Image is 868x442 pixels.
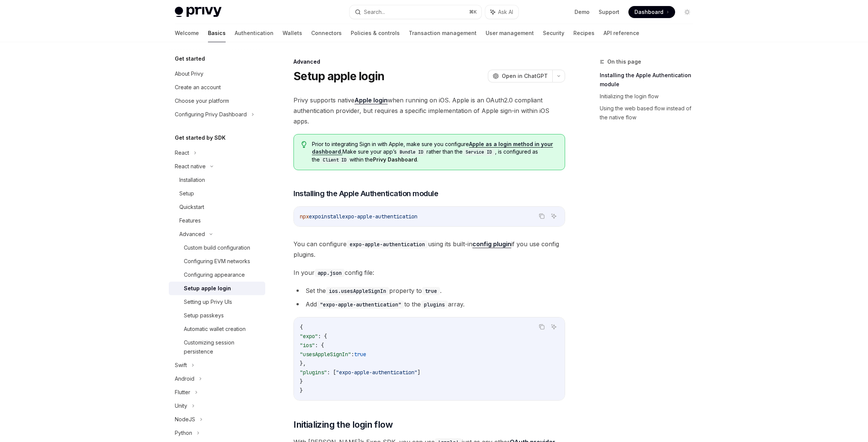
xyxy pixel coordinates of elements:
a: Wallets [283,24,302,42]
code: Bundle ID [397,148,426,156]
a: Transaction management [409,24,477,42]
span: Ask AI [498,8,513,16]
a: Setup [169,187,265,200]
a: Policies & controls [351,24,400,42]
span: expo [309,213,321,220]
div: Setup apple login [184,284,231,293]
div: Automatic wallet creation [184,325,246,334]
button: Ask AI [485,5,518,19]
div: Flutter [175,388,190,397]
a: Using the web based flow instead of the native flow [600,102,699,123]
a: config plugin [472,240,511,248]
a: Create an account [169,81,265,94]
span: Installing the Apple Authentication module [293,188,438,199]
span: } [300,387,303,394]
a: Installing the Apple Authentication module [600,69,699,90]
a: Features [169,214,265,227]
span: Open in ChatGPT [502,72,548,80]
svg: Tip [301,141,307,148]
a: Support [599,8,619,16]
div: Configuring EVM networks [184,257,250,266]
span: Dashboard [634,8,663,16]
span: } [300,378,303,385]
li: Set the property to . [293,285,565,296]
span: You can configure using its built-in if you use config plugins. [293,239,565,260]
a: Authentication [235,24,274,42]
a: Dashboard [628,6,675,18]
a: Setting up Privy UIs [169,295,265,309]
code: expo-apple-authentication [347,240,428,248]
a: Basics [208,24,226,42]
a: Demo [575,8,590,16]
span: npx [300,213,309,220]
code: ios.usesAppleSignIn [326,287,389,295]
div: Configuring Privy Dashboard [175,110,247,119]
a: About Privy [169,67,265,81]
div: React native [175,162,206,171]
a: Configuring EVM networks [169,255,265,268]
div: NodeJS [175,415,195,424]
button: Copy the contents from the code block [537,322,547,332]
div: Setting up Privy UIs [184,297,232,306]
a: Initializing the login flow [600,90,699,102]
div: Custom build configuration [184,243,250,252]
a: Automatic wallet creation [169,322,265,336]
div: Configuring appearance [184,270,245,279]
code: true [422,287,440,295]
button: Search...⌘K [350,5,481,19]
span: "usesAppleSignIn" [300,351,351,358]
a: Installation [169,173,265,187]
code: "expo-apple-authentication" [317,300,404,309]
div: Android [175,374,194,383]
button: Toggle dark mode [681,6,693,18]
span: In your config file: [293,267,565,278]
button: Copy the contents from the code block [537,211,547,221]
div: Setup passkeys [184,311,224,320]
a: API reference [604,24,639,42]
span: true [354,351,366,358]
a: Choose your platform [169,94,265,108]
a: Security [543,24,564,42]
img: light logo [175,7,222,17]
code: app.json [315,269,345,277]
div: Swift [175,361,187,370]
a: Quickstart [169,200,265,214]
code: Client ID [320,156,350,164]
span: Privy supports native when running on iOS. Apple is an OAuth2.0 compliant authentication provider... [293,95,565,127]
a: Configuring appearance [169,268,265,282]
div: Unity [175,401,187,410]
div: Installation [179,175,205,184]
span: : [ [327,369,336,376]
a: Apple login [355,96,388,104]
a: Welcome [175,24,199,42]
a: Customizing session persistence [169,336,265,358]
h5: Get started by SDK [175,133,226,142]
a: Custom build configuration [169,241,265,255]
span: { [300,324,303,331]
a: Setup apple login [169,282,265,295]
span: ] [417,369,420,376]
span: "expo" [300,333,318,340]
span: "plugins" [300,369,327,376]
span: "ios" [300,342,315,349]
span: "expo-apple-authentication" [336,369,417,376]
div: Quickstart [179,203,204,212]
div: Choose your platform [175,96,229,105]
button: Ask AI [549,211,559,221]
span: install [321,213,342,220]
div: Advanced [179,230,205,239]
h5: Get started [175,54,205,63]
li: Add to the array. [293,299,565,309]
div: Customizing session persistence [184,338,261,356]
span: }, [300,360,306,367]
a: Setup passkeys [169,309,265,322]
div: About Privy [175,69,203,78]
a: User management [486,24,534,42]
div: Features [179,216,201,225]
button: Ask AI [549,322,559,332]
span: ⌘ K [469,9,477,15]
div: Create an account [175,83,221,92]
div: Search... [364,8,385,17]
div: Advanced [293,58,565,66]
span: : [351,351,354,358]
